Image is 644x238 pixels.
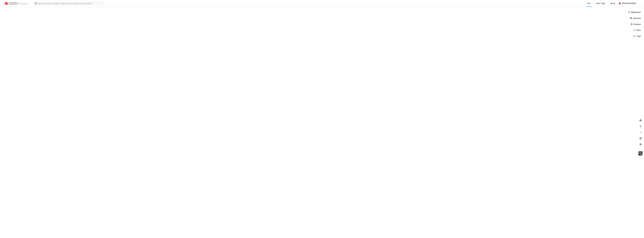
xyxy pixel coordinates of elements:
[587,2,591,5] div: Kart
[622,2,636,5] div: [PERSON_NAME]
[632,226,644,238] iframe: Chat Widget
[596,2,605,5] div: Mine Tags
[632,226,644,238] div: Kontrollprogram for chat
[37,1,103,5] input: Søk på adresse, matrikkel, gårdeiere, leietakere eller personer
[4,2,28,5] img: cushman-wakefield-realkapital-logo.202ea83816669bd177139c58696a8fa1.svg
[611,2,615,5] div: Bolig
